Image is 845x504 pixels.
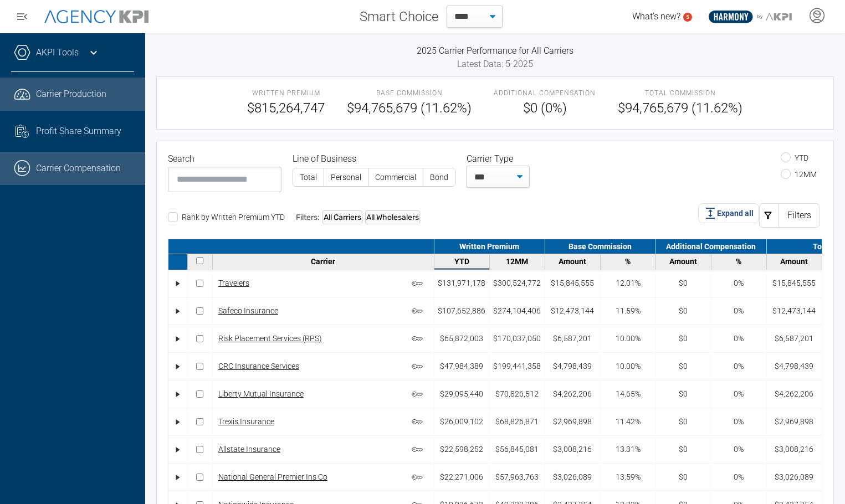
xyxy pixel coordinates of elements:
legend: Line of Business [293,152,455,166]
div: $4,798,439 [553,361,592,372]
div: 13.31% [616,444,641,455]
span: Core carrier [412,306,428,317]
div: • [173,329,182,348]
div: $0 [679,416,688,428]
div: $65,872,003 [440,333,483,344]
span: 12 months data from the last reported month [506,257,528,266]
div: Additional Compensation [656,239,767,254]
img: AgencyKPI [44,10,148,23]
a: Liberty Mutual Insurance [218,388,304,400]
div: $15,845,555 [551,277,594,289]
div: $22,271,006 [440,471,483,483]
span: $94,765,679 (11.62%) [347,98,472,118]
div: • [173,412,182,431]
label: 12MM [781,170,817,179]
div: All Carriers [322,210,362,224]
div: $22,598,252 [440,444,483,455]
div: 0% [734,277,744,289]
div: All Wholesalers [365,210,420,224]
button: Expand all [698,203,759,223]
a: Travelers [218,277,249,289]
span: $815,264,747 [247,98,325,118]
div: • [173,301,182,321]
span: Carrier Production [36,88,106,101]
a: 5 [683,13,692,22]
div: Amount [770,257,819,266]
div: $56,845,081 [495,444,539,455]
div: 11.42% [616,416,641,428]
div: $3,026,089 [775,471,813,483]
div: Carrier [216,257,431,266]
div: • [173,357,182,376]
a: CRC Insurance Services [218,361,299,372]
span: What's new? [632,11,680,22]
div: 0% [734,444,744,455]
div: 0% [734,416,744,428]
div: % [603,257,653,266]
div: $300,524,772 [493,277,541,289]
div: $199,441,358 [493,361,541,372]
div: % [714,257,764,266]
div: $0 [679,444,688,455]
div: $0 [679,333,688,344]
a: Trexis Insurance [218,416,274,428]
div: $274,104,406 [493,305,541,317]
span: Core carrier [412,361,428,372]
div: Base Commission [545,239,656,254]
span: Core carrier [412,444,428,455]
span: Core carrier [412,472,428,483]
a: National General Premier Ins Co [218,471,327,483]
div: $170,037,050 [493,333,541,344]
div: Filters [779,203,820,228]
div: $2,969,898 [553,416,592,428]
div: $0 [679,471,688,483]
div: $3,026,089 [553,471,592,483]
div: $47,984,389 [440,361,483,372]
div: • [173,467,182,487]
div: $12,473,144 [772,305,816,317]
label: YTD [781,153,808,162]
a: Risk Placement Services (RPS) [218,333,322,344]
div: Written Premium [434,239,545,254]
label: Commercial [368,168,423,186]
span: Core carrier [412,333,428,344]
div: $131,971,178 [438,277,485,289]
button: Filters [759,203,820,228]
span: Expand all [717,208,754,219]
label: Total [293,168,324,186]
span: $0 (0%) [494,98,596,118]
a: Allstate Insurance [218,444,280,455]
a: AKPI Tools [36,46,79,59]
div: $0 [679,388,688,400]
div: 0% [734,471,744,483]
span: Total Commission [618,88,742,98]
div: 14.65% [616,388,641,400]
div: • [173,440,182,459]
div: Filters: [296,210,420,224]
span: Latest Data: 5-2025 [457,59,533,69]
div: $12,473,144 [551,305,594,317]
div: 12.01% [616,277,641,289]
span: Core carrier [412,416,428,428]
div: $4,262,206 [775,388,813,400]
div: $2,969,898 [775,416,813,428]
div: $70,826,512 [495,388,539,400]
div: 0% [734,305,744,317]
label: Bond [423,168,455,186]
div: 10.00% [616,361,641,372]
span: Smart Choice [360,7,438,27]
div: $0 [679,277,688,289]
div: YTD [437,257,486,266]
label: Search [168,152,199,166]
div: Amount [548,257,597,266]
label: Personal [324,168,368,186]
div: $15,845,555 [772,277,816,289]
div: 13.59% [616,471,641,483]
label: Rank by Written Premium YTD [168,213,285,222]
div: $26,009,102 [440,416,483,428]
div: $68,826,871 [495,416,539,428]
span: Base Commission [347,88,472,98]
div: $4,798,439 [775,361,813,372]
div: $3,008,216 [775,444,813,455]
span: Core carrier [412,278,428,289]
